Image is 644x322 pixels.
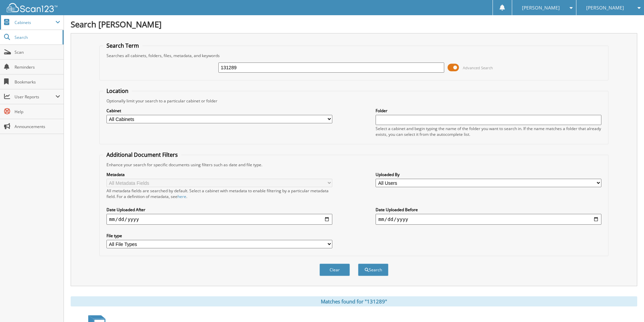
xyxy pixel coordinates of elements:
iframe: Chat Widget [610,290,644,322]
div: Searches all cabinets, folders, files, metadata, and keywords [103,53,605,58]
div: Enhance your search for specific documents using filters such as date and file type. [103,162,605,168]
div: Matches found for "131289" [71,296,637,306]
input: end [376,214,601,225]
input: start [106,214,332,225]
span: Cabinets [15,20,55,25]
a: here [177,194,186,199]
span: Search [15,34,59,40]
span: [PERSON_NAME] [586,6,624,10]
button: Clear [319,264,350,276]
span: [PERSON_NAME] [522,6,560,10]
label: Folder [376,108,601,114]
img: scan123-logo-white.svg [7,3,57,12]
div: All metadata fields are searched by default. Select a cabinet with metadata to enable filtering b... [106,188,332,199]
label: File type [106,233,332,239]
h1: Search [PERSON_NAME] [71,19,637,30]
div: Optionally limit your search to a particular cabinet or folder [103,98,605,104]
label: Metadata [106,172,332,177]
span: Reminders [15,64,60,70]
button: Search [358,264,388,276]
label: Date Uploaded After [106,207,332,213]
div: Select a cabinet and begin typing the name of the folder you want to search in. If the name match... [376,126,601,137]
span: Bookmarks [15,79,60,85]
span: User Reports [15,94,55,100]
legend: Additional Document Filters [103,151,181,158]
span: Help [15,109,60,115]
legend: Location [103,87,132,95]
span: Announcements [15,124,60,129]
span: Scan [15,49,60,55]
legend: Search Term [103,42,142,49]
label: Date Uploaded Before [376,207,601,213]
span: Advanced Search [463,65,493,70]
label: Cabinet [106,108,332,114]
label: Uploaded By [376,172,601,177]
